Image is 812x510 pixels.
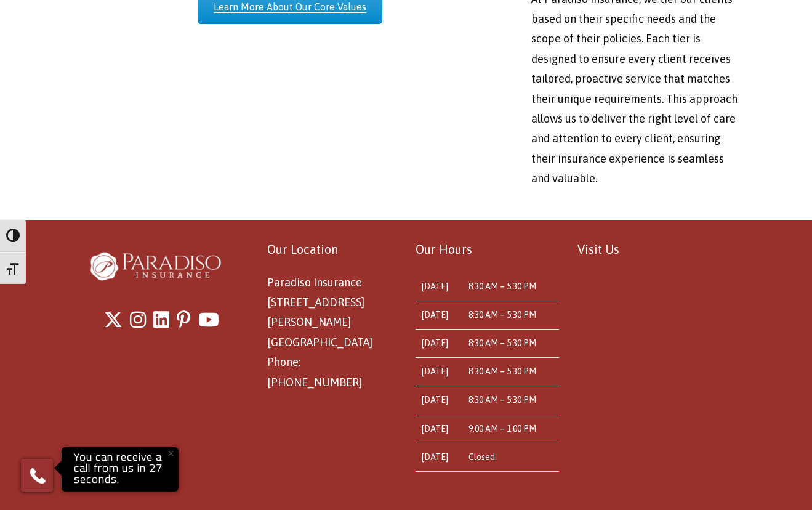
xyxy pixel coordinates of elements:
[416,329,462,357] td: [DATE]
[577,273,722,445] iframe: Paradiso Insurance Location
[462,443,559,471] td: Closed
[267,238,396,261] p: Our Location
[468,310,536,320] time: 8:30 AM – 5:30 PM
[468,338,536,348] time: 8:30 AM – 5:30 PM
[468,281,536,291] time: 8:30 AM – 5:30 PM
[416,358,462,386] td: [DATE]
[416,415,462,443] td: [DATE]
[65,450,175,488] p: You can receive a call from us in 27 seconds.
[157,440,184,467] button: Close
[416,273,462,301] td: [DATE]
[416,238,560,261] p: Our Hours
[104,303,123,336] a: X
[468,366,536,376] time: 8:30 AM – 5:30 PM
[130,303,146,336] a: Instagram
[416,301,462,329] td: [DATE]
[468,424,536,434] time: 9:00 AM – 1:00 PM
[468,395,536,405] time: 8:30 AM – 5:30 PM
[153,303,169,336] a: LinkedIn
[416,386,462,415] td: [DATE]
[416,443,462,471] td: [DATE]
[198,303,219,336] a: Youtube
[28,466,47,485] img: Phone icon
[577,238,722,261] p: Visit Us
[177,303,191,336] a: Pinterest
[267,276,372,389] span: Paradiso Insurance [STREET_ADDRESS] [PERSON_NAME][GEOGRAPHIC_DATA] Phone: [PHONE_NUMBER]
